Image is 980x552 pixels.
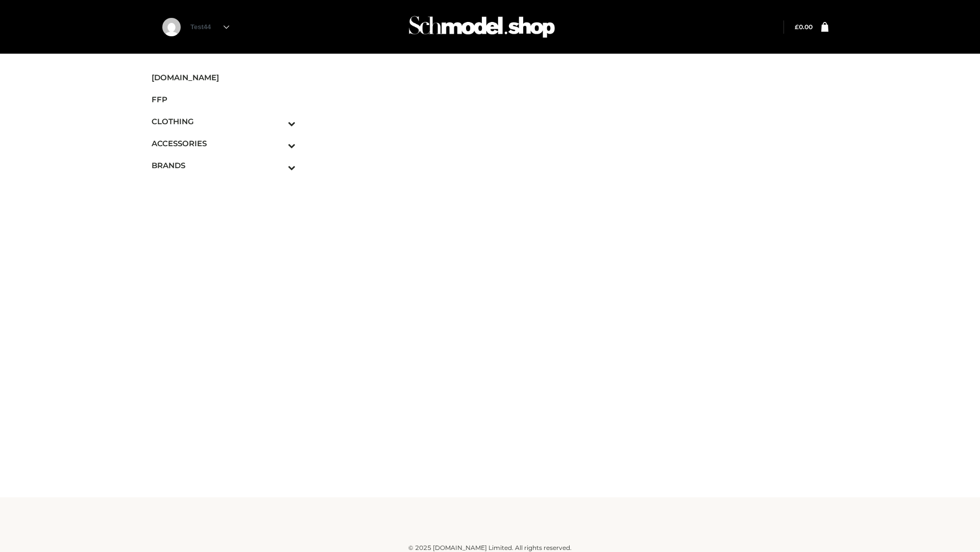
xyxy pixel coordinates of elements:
a: £0.00 [795,23,813,31]
img: Schmodel Admin 964 [405,7,558,47]
a: ACCESSORIESToggle Submenu [152,132,296,154]
button: Toggle Submenu [260,110,296,132]
span: [DOMAIN_NAME] [152,72,296,83]
bdi: 0.00 [795,23,813,31]
button: Toggle Submenu [260,154,296,176]
a: CLOTHINGToggle Submenu [152,110,296,132]
span: ACCESSORIES [152,137,296,149]
a: [DOMAIN_NAME] [152,66,296,88]
a: FFP [152,88,296,110]
span: CLOTHING [152,116,296,127]
span: FFP [152,94,296,105]
span: BRANDS [152,159,296,171]
a: BRANDSToggle Submenu [152,154,296,176]
button: Toggle Submenu [260,132,296,154]
span: £ [795,23,799,31]
a: Test44 [190,23,229,31]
